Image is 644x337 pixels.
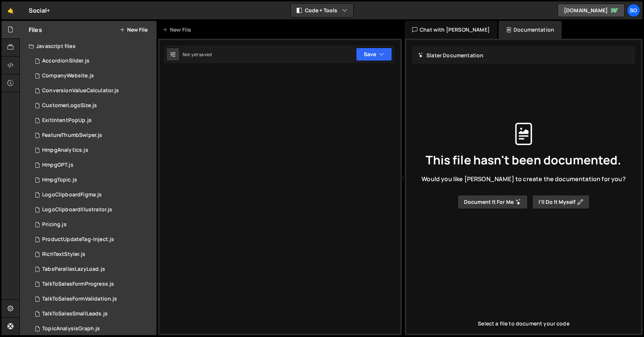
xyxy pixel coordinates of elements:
[42,73,94,79] div: CompanyWebsite.js
[29,68,157,83] div: 15116/40349.js
[162,26,194,33] div: New File
[29,202,157,217] div: 15116/42838.js
[20,39,157,54] div: Javascript files
[29,232,157,247] div: 15116/40695.js
[42,147,88,154] div: HmpgAnalytics.js
[42,236,114,243] div: ProductUpdateTag-Inject.js
[29,173,157,187] div: 15116/41820.js
[499,21,562,39] div: Documentation
[29,321,157,336] div: 15116/41400.js
[29,26,42,34] h2: Files
[42,266,105,273] div: TabsParallaxLazyLoad.js
[405,21,497,39] div: Chat with [PERSON_NAME]
[458,195,528,209] button: Document it for me
[42,177,77,183] div: HmpgTopic.js
[29,128,157,143] div: 15116/40701.js
[291,4,353,17] button: Code + Tools
[120,27,148,33] button: New File
[29,247,157,262] div: 15116/45334.js
[42,325,100,332] div: TopicAnalysisGraph.js
[42,87,119,94] div: ConversionValueCalculator.js
[42,132,102,139] div: FeatureThumbSwiper.js
[29,217,157,232] div: 15116/40643.js
[29,98,157,113] div: 15116/40353.js
[42,58,89,64] div: AccordionSlider.js
[627,4,640,17] a: So
[422,175,625,183] span: Would you like [PERSON_NAME] to create the documentation for you?
[29,143,157,158] div: 15116/40702.js
[42,221,67,228] div: Pricing.js
[42,117,92,124] div: ExitIntentPopUp.js
[42,102,97,109] div: CustomerLogoSize.js
[29,292,157,306] div: 15116/40952.js
[356,48,392,61] button: Save
[1,1,20,19] a: 🤙
[42,162,73,168] div: HmpgGPT.js
[29,187,157,202] : 15116/40336.js
[418,52,483,59] h2: Slater Documentation
[29,158,157,173] div: 15116/41430.js
[183,51,212,58] div: Not yet saved
[532,195,590,209] button: I’ll do it myself
[29,6,50,15] div: Social+
[426,154,621,166] span: This file hasn't been documented.
[29,277,157,292] div: 15116/41316.js
[29,54,157,68] div: 15116/41115.js
[42,192,102,198] div: LogoClipboardFigma.js
[42,311,108,317] div: TalkToSalesSmallLeads.js
[42,206,112,213] div: LogoClipboardIllustrator.js
[29,113,157,128] div: 15116/40766.js
[42,281,114,288] div: TalkToSalesFormProgress.js
[29,306,157,321] div: 15116/40948.js
[29,83,157,98] div: 15116/40946.js
[558,4,625,17] a: [DOMAIN_NAME]
[42,251,85,258] div: RichTextStyler.js
[42,296,117,302] div: TalkToSalesFormValidation.js
[29,262,157,277] div: 15116/39536.js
